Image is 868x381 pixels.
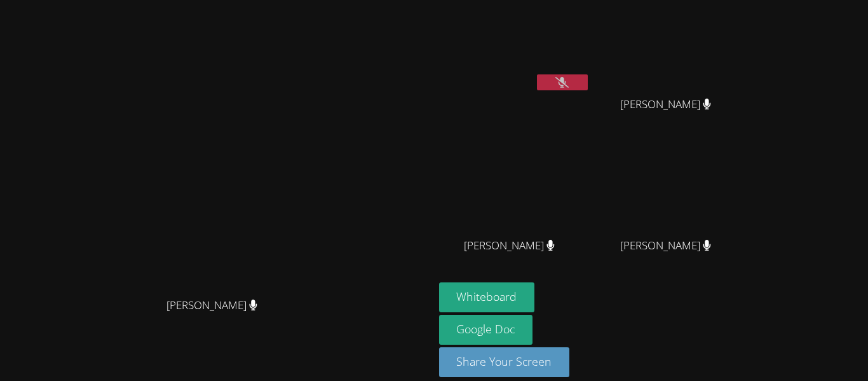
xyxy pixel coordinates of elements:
button: Share Your Screen [439,347,570,377]
button: Whiteboard [439,282,535,312]
span: [PERSON_NAME] [620,237,711,255]
span: [PERSON_NAME] [464,237,555,255]
a: Google Doc [439,315,533,345]
span: [PERSON_NAME] [620,95,711,114]
span: [PERSON_NAME] [166,296,257,315]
